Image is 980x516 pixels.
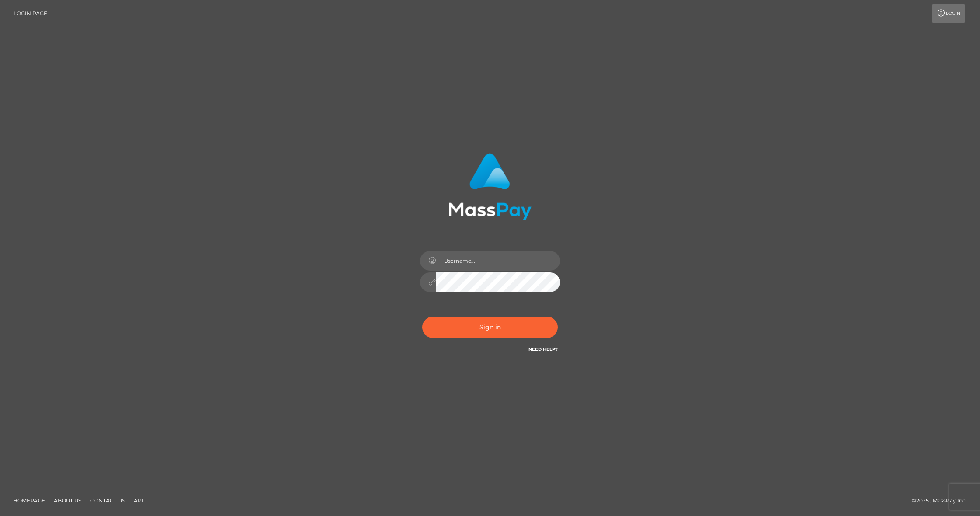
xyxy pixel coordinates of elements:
a: Need Help? [528,346,558,352]
input: Username... [436,251,560,271]
a: Contact Us [87,494,129,507]
div: © 2025 , MassPay Inc. [912,496,973,506]
img: MassPay Login [448,153,532,220]
button: Sign in [422,317,558,338]
a: API [130,494,147,507]
a: About Us [50,494,85,507]
a: Login [932,4,965,23]
a: Homepage [10,494,49,507]
a: Login Page [14,4,47,23]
